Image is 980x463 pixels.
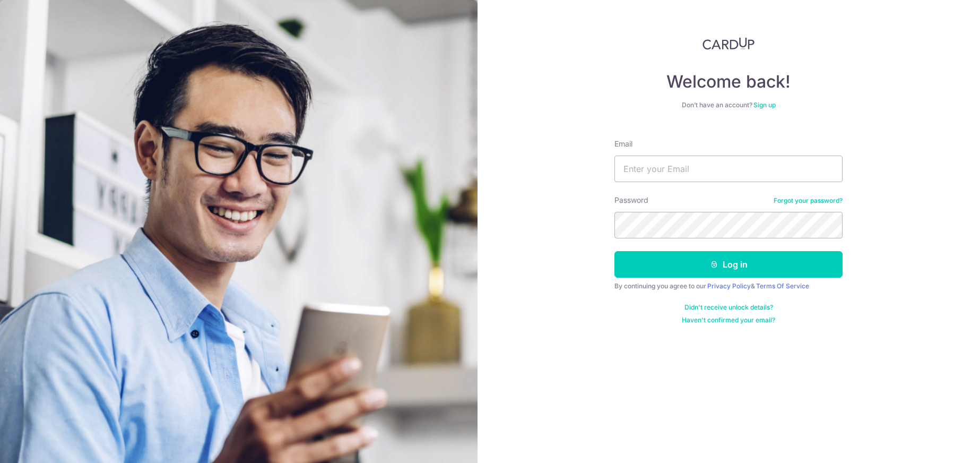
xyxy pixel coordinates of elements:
[614,139,632,149] label: Email
[614,195,648,205] label: Password
[756,282,809,290] a: Terms Of Service
[614,156,843,182] input: Enter your Email
[684,303,773,312] a: Didn't receive unlock details?
[703,37,754,50] img: CardUp Logo
[614,71,843,92] h4: Welcome back!
[753,101,776,109] a: Sign up
[707,282,751,290] a: Privacy Policy
[614,282,843,290] div: By continuing you agree to our &
[614,101,843,109] div: Don’t have an account?
[774,196,843,205] a: Forgot your password?
[614,251,843,278] button: Log in
[682,316,775,324] a: Haven't confirmed your email?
